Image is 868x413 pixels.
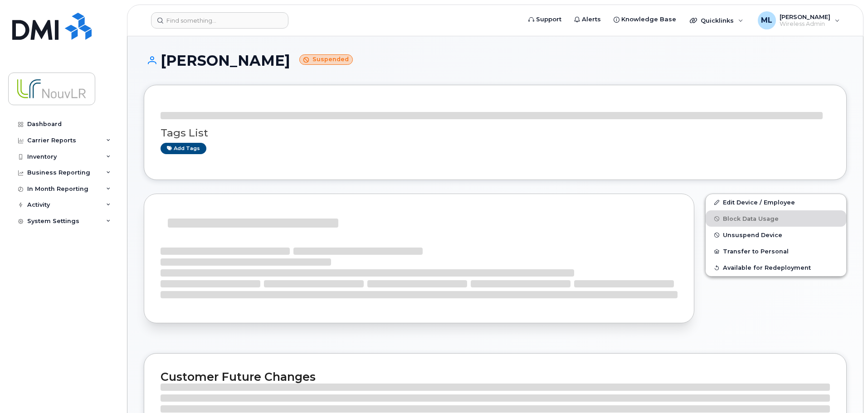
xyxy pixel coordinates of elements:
[144,53,847,68] h1: [PERSON_NAME]
[723,232,782,238] span: Unsuspend Device
[706,194,846,210] a: Edit Device / Employee
[706,243,846,259] button: Transfer to Personal
[161,127,830,139] h3: Tags List
[706,210,846,227] button: Block Data Usage
[706,227,846,243] button: Unsuspend Device
[299,54,353,65] small: Suspended
[723,264,811,271] span: Available for Redeployment
[161,143,206,154] a: Add tags
[706,259,846,276] button: Available for Redeployment
[161,370,830,384] h2: Customer Future Changes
